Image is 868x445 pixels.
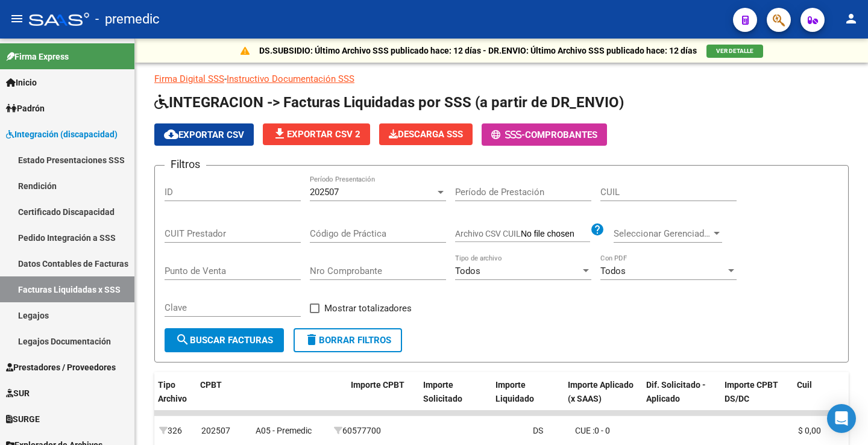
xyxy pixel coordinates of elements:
[346,372,418,425] datatable-header-cell: Importe CPBT
[6,412,40,426] span: SURGE
[310,187,339,198] span: 202507
[195,372,346,425] datatable-header-cell: CPBT
[706,45,763,58] button: VER DETALLE
[95,6,160,33] span: - premedic
[165,156,206,173] h3: Filtros
[600,266,626,276] span: Todos
[590,222,605,237] mat-icon: help
[6,76,37,89] span: Inicio
[725,380,778,403] span: Importe CPBT DS/DC
[533,426,543,435] span: DS
[263,123,370,145] button: Exportar CSV 2
[482,123,607,146] button: -Comprobantes
[521,229,590,240] input: Archivo CSV CUIL
[423,380,462,403] span: Importe Solicitado
[351,380,404,390] span: Importe CPBT
[175,332,190,347] mat-icon: search
[418,372,491,425] datatable-header-cell: Importe Solicitado
[10,11,24,26] mat-icon: menu
[159,424,192,438] div: 326
[389,129,463,140] span: Descarga SSS
[227,73,354,84] a: Instructivo Documentación SSS
[6,387,30,400] span: SUR
[614,228,711,239] span: Seleccionar Gerenciador
[304,332,319,347] mat-icon: delete
[491,372,563,425] datatable-header-cell: Importe Liquidado
[797,380,812,390] span: Cuil
[379,123,473,145] button: Descarga SSS
[201,426,230,435] span: 202507
[798,426,821,435] span: $ 0,00
[525,129,597,140] span: Comprobantes
[304,335,391,346] span: Borrar Filtros
[175,335,273,346] span: Buscar Facturas
[272,129,360,140] span: Exportar CSV 2
[154,94,624,111] span: INTEGRACION -> Facturas Liquidadas por SSS (a partir de DR_ENVIO)
[200,380,222,390] span: CPBT
[563,372,641,425] datatable-header-cell: Importe Aplicado (x SAAS)
[259,44,697,57] p: DS.SUBSIDIO: Último Archivo SSS publicado hace: 12 días - DR.ENVIO: Último Archivo SSS publicado ...
[646,380,706,403] span: Dif. Solicitado - Aplicado
[272,126,287,141] mat-icon: file_download
[294,328,402,352] button: Borrar Filtros
[641,372,720,425] datatable-header-cell: Dif. Solicitado - Aplicado
[6,128,118,141] span: Integración (discapacidad)
[568,380,634,403] span: Importe Aplicado (x SAAS)
[844,11,858,26] mat-icon: person
[256,426,312,435] span: A05 - Premedic
[716,48,753,54] span: VER DETALLE
[379,123,473,146] app-download-masive: Descarga masiva de comprobantes (adjuntos)
[6,361,116,374] span: Prestadores / Proveedores
[164,129,244,140] span: Exportar CSV
[575,424,716,438] div: 0 - 0
[165,328,284,352] button: Buscar Facturas
[495,380,534,403] span: Importe Liquidado
[324,301,412,316] span: Mostrar totalizadores
[153,372,195,425] datatable-header-cell: Tipo Archivo
[455,229,521,238] span: Archivo CSV CUIL
[491,129,525,140] span: -
[6,50,69,63] span: Firma Express
[720,372,792,425] datatable-header-cell: Importe CPBT DS/DC
[6,102,45,115] span: Padrón
[575,426,594,435] span: CUE :
[827,404,856,433] div: Open Intercom Messenger
[154,72,849,86] p: -
[154,123,254,146] button: Exportar CSV
[334,424,403,438] div: 60577700
[455,266,480,276] span: Todos
[164,127,178,142] mat-icon: cloud_download
[154,73,224,84] a: Firma Digital SSS
[158,380,187,403] span: Tipo Archivo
